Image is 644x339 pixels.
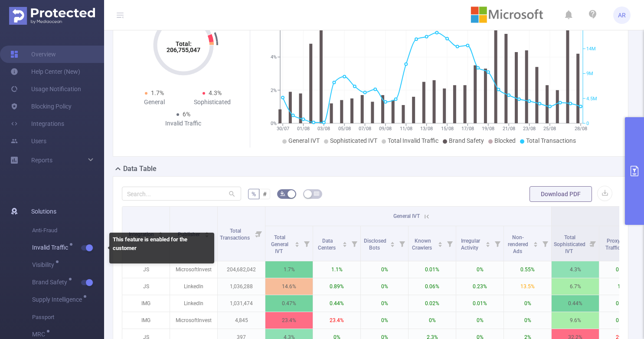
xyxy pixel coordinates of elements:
[170,312,217,329] p: MicrosoftInvest
[218,278,265,295] p: 1,036,288
[32,296,85,303] span: Supply Intelligence
[482,126,494,132] tspan: 19/08
[10,80,81,98] a: Usage Notification
[409,295,456,312] p: 0.02%
[158,230,163,233] i: icon: caret-up
[314,191,319,196] i: icon: table
[31,203,56,220] span: Solutions
[204,230,209,236] div: Sort
[10,115,64,132] a: Integrations
[586,71,593,77] tspan: 9M
[348,226,360,261] i: Filter menu
[151,89,164,96] span: 1.7%
[552,261,599,278] p: 4.3%
[605,238,621,251] span: Proxy Traffic
[265,295,313,312] p: 0.47%
[343,244,347,246] i: icon: caret-down
[539,226,551,261] i: Filter menu
[330,137,377,144] span: Sophisticated IVT
[552,295,599,312] p: 0.44%
[154,119,212,128] div: Invalid Traffic
[485,240,490,246] div: Sort
[396,226,408,261] i: Filter menu
[533,244,538,246] i: icon: caret-down
[220,228,251,241] span: Total Transactions
[265,312,313,329] p: 23.4%
[317,126,330,132] tspan: 03/08
[409,261,456,278] p: 0.01%
[526,137,576,144] span: Total Transactions
[271,234,288,254] span: Total General IVT
[530,186,592,202] button: Download PDF
[31,157,52,164] span: Reports
[552,278,599,295] p: 6.7%
[10,46,56,63] a: Overview
[301,226,313,261] i: Filter menu
[122,312,170,329] p: IMG
[543,126,556,132] tspan: 25/08
[343,240,347,243] i: icon: caret-up
[533,240,538,246] div: Sort
[364,238,386,251] span: Disclosed Bots
[379,126,392,132] tspan: 09/08
[218,312,265,329] p: 4,845
[486,240,490,243] i: icon: caret-up
[361,312,408,329] p: 0%
[170,261,217,278] p: MicrosoftInvest
[313,278,360,295] p: 0.89%
[456,312,503,329] p: 0%
[388,137,438,144] span: Total Invalid Traffic
[361,261,408,278] p: 0%
[252,191,256,197] span: %
[461,126,474,132] tspan: 17/08
[271,88,277,93] tspan: 2%
[504,278,551,295] p: 13.5%
[218,295,265,312] p: 1,031,474
[441,126,453,132] tspan: 15/08
[438,240,443,243] i: icon: caret-up
[504,312,551,329] p: 0%
[318,238,337,251] span: Data Centers
[9,7,95,25] img: Protected Media
[342,240,347,246] div: Sort
[295,240,300,243] i: icon: caret-up
[456,261,503,278] p: 0%
[167,46,200,53] tspan: 206,755,047
[32,222,104,239] span: Anti-Fraud
[313,261,360,278] p: 1.1%
[491,226,503,261] i: Filter menu
[361,278,408,295] p: 0%
[122,278,170,295] p: JS
[32,244,71,250] span: Invalid Traffic
[10,98,72,115] a: Blocking Policy
[461,238,480,251] span: Irregular Activity
[178,231,201,237] span: Publisher
[170,278,217,295] p: LinkedIn
[390,244,395,246] i: icon: caret-down
[400,126,412,132] tspan: 11/08
[504,295,551,312] p: 0%
[504,261,551,278] p: 0.55%
[271,121,277,126] tspan: 0%
[523,126,536,132] tspan: 23/08
[253,207,265,261] i: Filter menu
[586,46,596,52] tspan: 14M
[129,231,155,237] span: Integration
[412,238,433,251] span: Known Crawlers
[10,132,46,150] a: Users
[574,126,587,132] tspan: 28/08
[265,261,313,278] p: 1.7%
[587,226,599,261] i: Filter menu
[297,126,310,132] tspan: 01/08
[170,295,217,312] p: LinkedIn
[31,151,52,169] a: Reports
[32,262,57,268] span: Visibility
[502,126,515,132] tspan: 21/08
[10,63,80,80] a: Help Center (New)
[113,236,187,251] b: This feature is enabled for the customer
[361,295,408,312] p: 0%
[444,226,456,261] i: Filter menu
[175,40,191,47] tspan: Total:
[123,164,157,174] h2: Data Table
[125,98,183,107] div: General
